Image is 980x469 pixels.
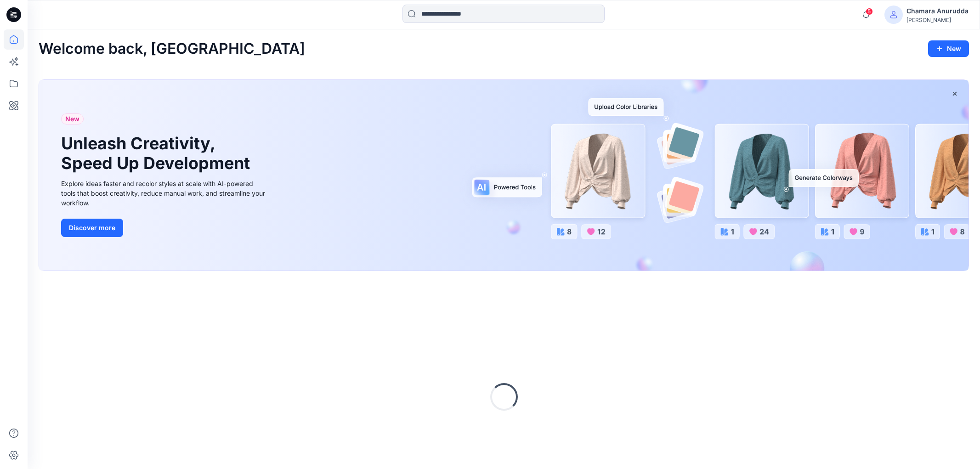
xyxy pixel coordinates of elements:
[61,179,268,208] div: Explore ideas faster and recolor styles at scale with AI-powered tools that boost creativity, red...
[65,113,79,124] span: New
[39,40,305,57] h2: Welcome back, [GEOGRAPHIC_DATA]
[906,17,969,23] div: [PERSON_NAME]
[928,40,969,57] button: New
[906,6,969,17] div: Chamara Anurudda
[61,219,123,237] button: Discover more
[866,8,873,15] span: 5
[890,11,897,18] svg: avatar
[61,134,254,173] h1: Unleash Creativity, Speed Up Development
[61,219,268,237] a: Discover more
